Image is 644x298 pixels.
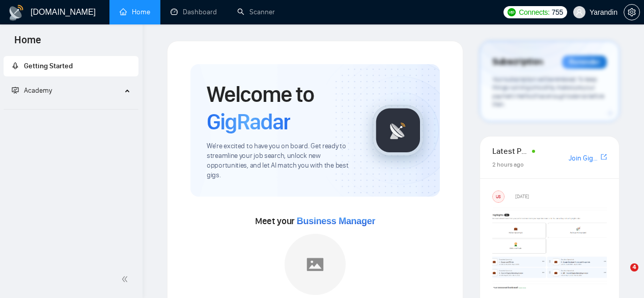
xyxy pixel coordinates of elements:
span: Business Manager [297,216,375,226]
span: Home [6,33,49,54]
img: logo [8,5,24,21]
span: We're excited to have you on board. Get ready to streamline your job search, unlock new opportuni... [207,142,356,180]
a: dashboardDashboard [171,8,217,16]
iframe: Intercom live chat [609,263,634,288]
span: 4 [630,263,638,272]
h1: Welcome to [207,80,356,136]
span: Subscription [492,53,543,71]
img: placeholder.png [285,234,346,295]
span: fund-projection-screen [12,87,19,94]
span: 2 hours ago [492,161,524,168]
span: Meet your [255,215,375,227]
span: setting [624,8,639,16]
span: Latest Posts from the GigRadar Community [492,145,529,157]
li: Academy Homepage [4,105,138,112]
div: US [493,191,504,202]
img: upwork-logo.png [508,8,516,16]
span: Academy [12,86,52,95]
span: rocket [12,62,19,69]
span: Getting Started [24,62,73,70]
a: searchScanner [237,8,275,16]
span: 755 [552,7,563,18]
a: Join GigRadar Slack Community [569,153,599,164]
span: Connects: [519,7,549,18]
a: setting [624,8,640,16]
span: export [601,153,607,161]
span: user [576,9,583,16]
span: Academy [24,86,52,95]
div: Reminder [562,56,607,69]
span: double-left [121,274,131,284]
img: gigradar-logo.png [373,105,424,156]
span: GigRadar [207,108,290,136]
li: Getting Started [4,56,138,76]
span: Your subscription will be renewed. To keep things running smoothly, make sure your payment method... [492,75,604,109]
button: setting [624,4,640,20]
span: [DATE] [515,192,529,201]
a: homeHome [120,8,150,16]
img: F09354QB7SM-image.png [492,207,614,288]
a: export [601,152,607,162]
